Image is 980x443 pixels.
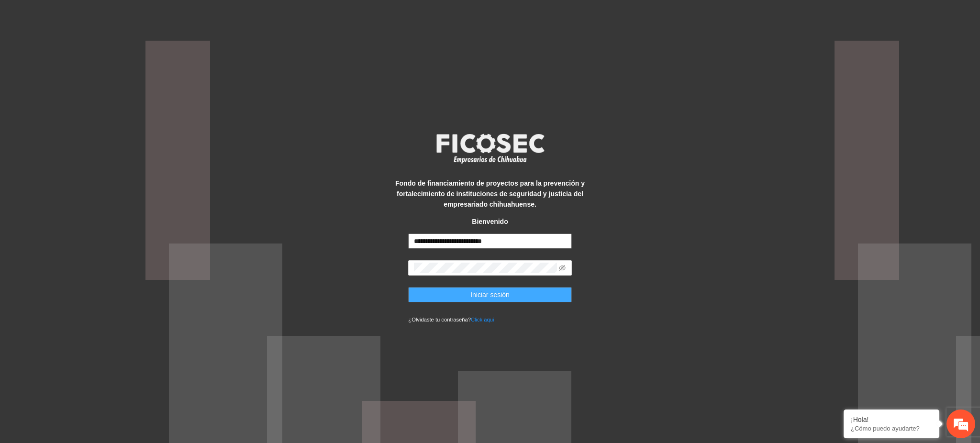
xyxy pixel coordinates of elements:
small: ¿Olvidaste tu contraseña? [408,317,494,322]
p: ¿Cómo puedo ayudarte? [851,425,932,432]
a: Click aqui [471,317,494,322]
button: Iniciar sesión [408,287,571,302]
strong: Fondo de financiamiento de proyectos para la prevención y fortalecimiento de instituciones de seg... [395,179,585,208]
div: ¡Hola! [851,416,932,423]
span: eye-invisible [559,265,566,271]
span: Iniciar sesión [470,289,510,300]
strong: Bienvenido [472,218,508,225]
img: logo [430,131,550,166]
